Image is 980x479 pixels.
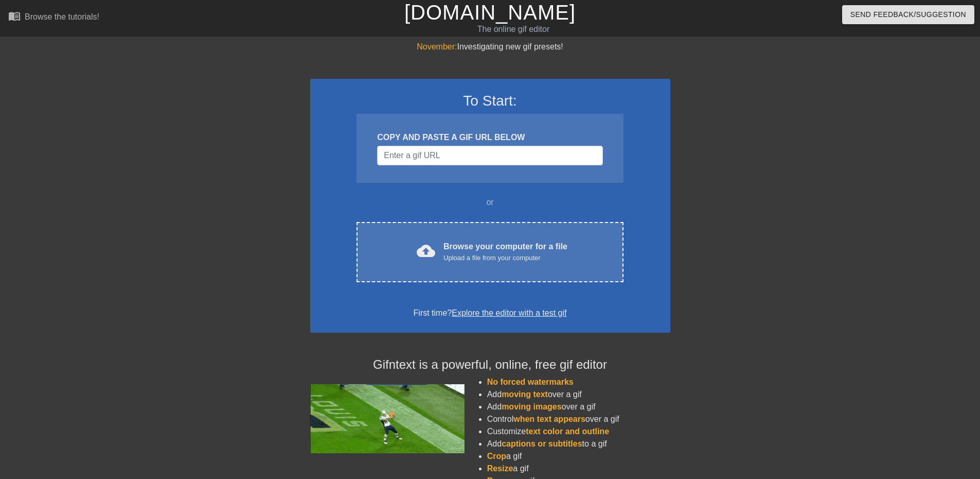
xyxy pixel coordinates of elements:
[332,23,695,36] div: The online gif editor
[377,131,602,144] div: COPY AND PASTE A GIF URL BELOW
[324,307,657,319] div: First time?
[25,12,99,21] div: Browse the tutorials!
[8,10,21,22] span: menu_book
[526,427,609,436] span: text color and outline
[377,146,602,165] input: Username
[487,463,670,475] li: a gif
[324,92,657,110] h3: To Start:
[842,5,974,24] button: Send Feedback/Suggestion
[502,402,561,411] span: moving images
[487,425,670,438] li: Customize
[417,42,457,51] span: November:
[487,378,574,386] span: No forced watermarks
[487,388,670,401] li: Add over a gif
[487,464,513,473] span: Resize
[513,415,585,423] span: when text appears
[850,8,966,21] span: Send Feedback/Suggestion
[487,450,670,463] li: a gif
[502,439,582,448] span: captions or subtitles
[8,10,99,26] a: Browse the tutorials!
[487,401,670,413] li: Add over a gif
[337,196,644,209] div: or
[310,357,670,372] h4: Gifntext is a powerful, online, free gif editor
[487,413,670,425] li: Control over a gif
[417,242,435,260] span: cloud_upload
[487,438,670,450] li: Add to a gif
[502,390,548,399] span: moving text
[404,1,576,24] a: [DOMAIN_NAME]
[487,452,506,460] span: Crop
[443,241,567,263] div: Browse your computer for a file
[310,41,670,53] div: Investigating new gif presets!
[452,309,566,317] a: Explore the editor with a test gif
[443,253,567,263] div: Upload a file from your computer
[310,384,465,453] img: football_small.gif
